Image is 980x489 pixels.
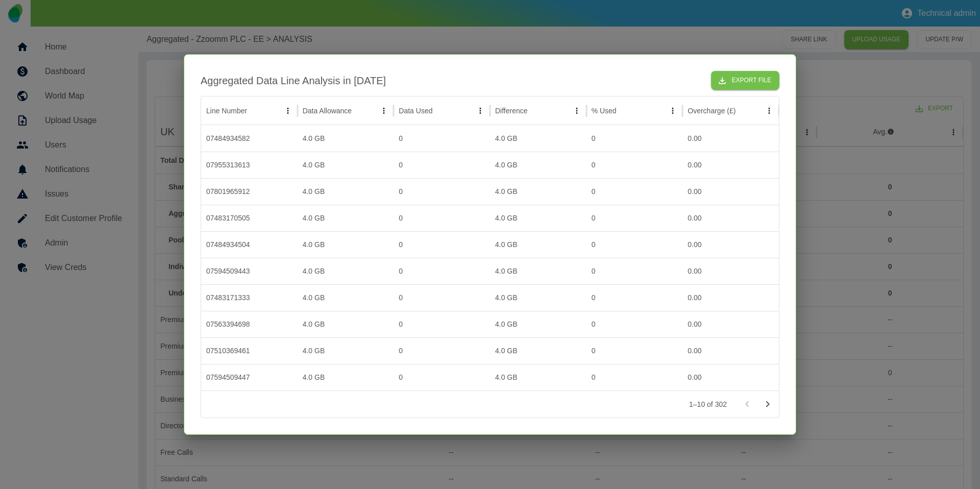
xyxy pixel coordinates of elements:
div: 07484934504 [201,231,298,258]
button: Difference column menu [570,104,584,118]
button: Line Number column menu [281,104,295,118]
div: 0.00 [682,178,779,205]
div: 0.00 [682,364,779,390]
div: 4.0 GB [298,152,394,178]
button: % Used column menu [666,104,680,118]
div: 4.0 GB [490,205,586,231]
p: 1–10 of 302 [689,399,727,409]
div: 0 [586,337,683,364]
div: 0.00 [682,152,779,178]
div: 0 [394,364,490,390]
div: Line Number [206,107,247,115]
div: 4.0 GB [490,364,586,390]
div: 4.0 GB [298,205,394,231]
div: 0 [394,231,490,258]
button: Data Used column menu [473,104,487,118]
div: 4.0 GB [298,284,394,311]
div: Data Used [399,107,432,115]
div: 0 [586,231,683,258]
div: 4.0 GB [490,231,586,258]
div: 4.0 GB [298,337,394,364]
div: 4.0 GB [490,258,586,284]
div: 0 [586,364,683,390]
div: 0.00 [682,125,779,152]
div: 4.0 GB [490,311,586,337]
div: 0 [586,258,683,284]
div: 0 [586,125,683,152]
div: 4.0 GB [298,364,394,390]
div: 07484934582 [201,125,298,152]
div: 0 [394,205,490,231]
div: 4.0 GB [298,311,394,337]
div: 0.00 [682,284,779,311]
div: % Used [592,107,617,115]
div: 0 [586,178,683,205]
div: 0.00 [682,205,779,231]
button: Overcharge (£) column menu [762,104,776,118]
div: 4.0 GB [298,125,394,152]
div: 4.0 GB [298,178,394,205]
button: Export File [711,71,779,90]
div: 0.00 [682,311,779,337]
div: 0 [586,152,683,178]
div: 07955313613 [201,152,298,178]
button: Data Allowance column menu [377,104,391,118]
div: 4.0 GB [298,258,394,284]
div: 07563394698 [201,311,298,337]
div: 0 [394,178,490,205]
div: 0.00 [682,337,779,364]
div: 0 [394,125,490,152]
h2: Aggregated Data Line Analysis in [DATE] [201,72,386,89]
div: 0 [394,258,490,284]
div: 4.0 GB [490,152,586,178]
div: Difference [495,107,528,115]
div: 0.00 [682,231,779,258]
div: 07801965912 [201,178,298,205]
div: 0 [394,284,490,311]
div: 4.0 GB [298,231,394,258]
div: 07510369461 [201,337,298,364]
div: Data Allowance [303,107,352,115]
div: 4.0 GB [490,337,586,364]
div: 07594509447 [201,364,298,390]
div: 4.0 GB [490,125,586,152]
div: 4.0 GB [490,178,586,205]
button: Go to next page [757,394,778,414]
div: 0 [586,284,683,311]
div: 07483171333 [201,284,298,311]
div: 4.0 GB [490,284,586,311]
div: 07594509443 [201,258,298,284]
div: 0 [394,152,490,178]
div: 0 [586,205,683,231]
div: Overcharge (£) [688,107,736,115]
div: 0 [394,337,490,364]
div: 07483170505 [201,205,298,231]
div: 0 [394,311,490,337]
div: 0.00 [682,258,779,284]
div: 0 [586,311,683,337]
